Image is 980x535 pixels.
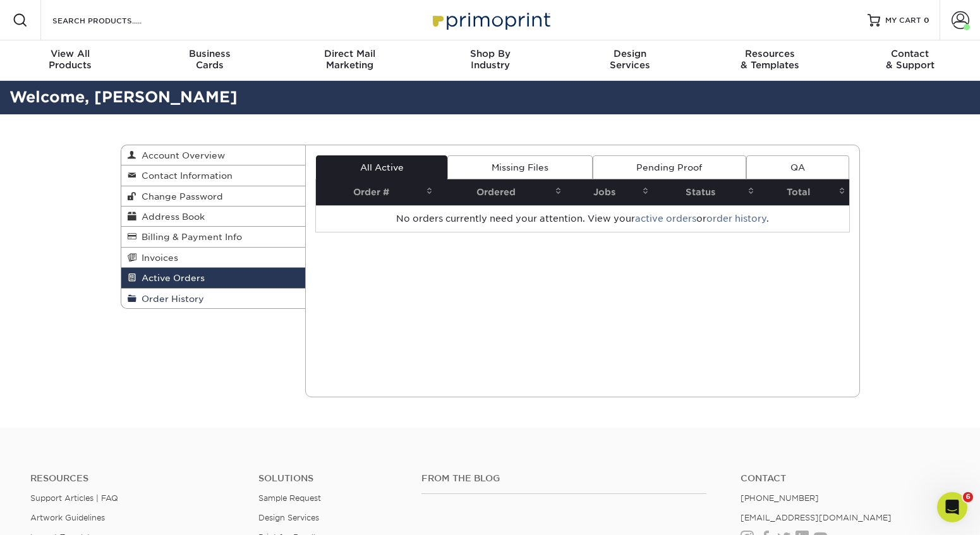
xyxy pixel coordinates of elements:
[593,155,746,179] a: Pending Proof
[136,191,223,201] span: Change Password
[140,48,281,59] span: Business
[316,179,437,205] th: Order #
[758,179,849,205] th: Total
[121,186,306,207] a: Change Password
[30,473,239,484] h4: Resources
[258,513,319,522] a: Design Services
[937,492,967,522] iframe: Intercom live chat
[136,273,205,283] span: Active Orders
[566,179,653,205] th: Jobs
[121,268,306,288] a: Active Orders
[447,155,592,179] a: Missing Files
[136,150,225,160] span: Account Overview
[840,40,980,81] a: Contact& Support
[258,473,402,484] h4: Solutions
[316,205,849,232] td: No orders currently need your attention. View your or .
[258,493,321,503] a: Sample Request
[560,48,700,71] div: Services
[653,179,758,205] th: Status
[635,213,696,224] a: active orders
[420,40,560,81] a: Shop ByIndustry
[140,48,281,71] div: Cards
[121,227,306,247] a: Billing & Payment Info
[963,492,973,502] span: 6
[560,48,700,59] span: Design
[121,289,306,308] a: Order History
[840,48,980,71] div: & Support
[136,171,233,181] span: Contact Information
[121,145,306,165] a: Account Overview
[136,253,178,263] span: Invoices
[280,40,420,81] a: Direct MailMarketing
[560,40,700,81] a: DesignServices
[700,40,840,81] a: Resources& Templates
[924,16,929,25] span: 0
[437,179,566,205] th: Ordered
[136,232,242,242] span: Billing & Payment Info
[700,48,840,59] span: Resources
[420,48,560,59] span: Shop By
[140,40,281,81] a: BusinessCards
[280,48,420,59] span: Direct Mail
[700,48,840,71] div: & Templates
[885,15,921,26] span: MY CART
[741,473,950,484] a: Contact
[51,13,174,28] input: SEARCH PRODUCTS.....
[706,213,766,224] a: order history
[741,493,819,503] a: [PHONE_NUMBER]
[121,165,306,186] a: Contact Information
[840,48,980,59] span: Contact
[316,155,447,179] a: All Active
[121,248,306,268] a: Invoices
[746,155,849,179] a: QA
[741,513,892,522] a: [EMAIL_ADDRESS][DOMAIN_NAME]
[421,473,706,484] h4: From the Blog
[420,48,560,71] div: Industry
[427,6,554,33] img: Primoprint
[280,48,420,71] div: Marketing
[136,294,204,304] span: Order History
[136,212,205,222] span: Address Book
[121,207,306,227] a: Address Book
